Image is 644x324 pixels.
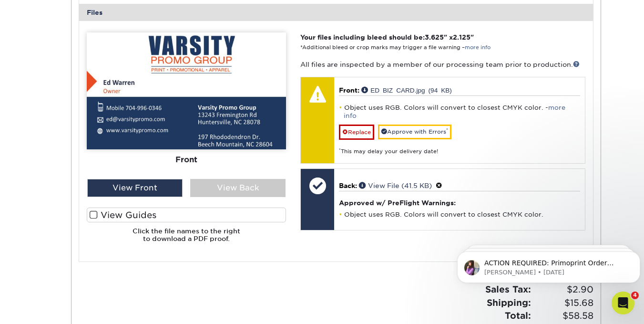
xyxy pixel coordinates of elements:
span: 4 [631,292,639,299]
a: ED BIZ CARD.jpg (94 KB) [361,86,452,93]
div: Front [87,149,286,170]
span: Front: [339,86,359,94]
iframe: Intercom notifications message [453,231,644,298]
iframe: Intercom live chat [612,292,634,314]
a: more info [344,104,565,119]
div: View Back [190,179,286,197]
strong: Your files including bleed should be: " x " [300,33,474,41]
span: 3.625 [425,33,444,41]
li: Object uses RGB. Colors will convert to closest CMYK color. - [339,104,580,120]
h4: Approved w/ PreFlight Warnings: [339,199,580,207]
a: Approve with Errors* [378,125,451,139]
h6: Click the file names to the right to download a PDF proof. [87,227,286,251]
a: Replace [339,125,374,140]
span: Back: [339,182,357,189]
div: View Front [87,179,183,197]
div: Files [79,4,593,21]
a: more info [465,44,491,51]
span: 2.125 [453,33,470,41]
strong: Shipping: [487,297,531,308]
li: Object uses RGB. Colors will convert to closest CMYK color. [339,210,580,219]
a: View File (41.5 KB) [359,182,432,189]
div: This may delay your delivery date! [339,140,580,156]
span: $15.68 [534,296,593,310]
small: *Additional bleed or crop marks may trigger a file warning – [300,44,491,51]
label: View Guides [87,208,286,222]
span: $58.58 [534,309,593,323]
strong: Total: [505,310,531,321]
p: All files are inspected by a member of our processing team prior to production. [300,60,585,69]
